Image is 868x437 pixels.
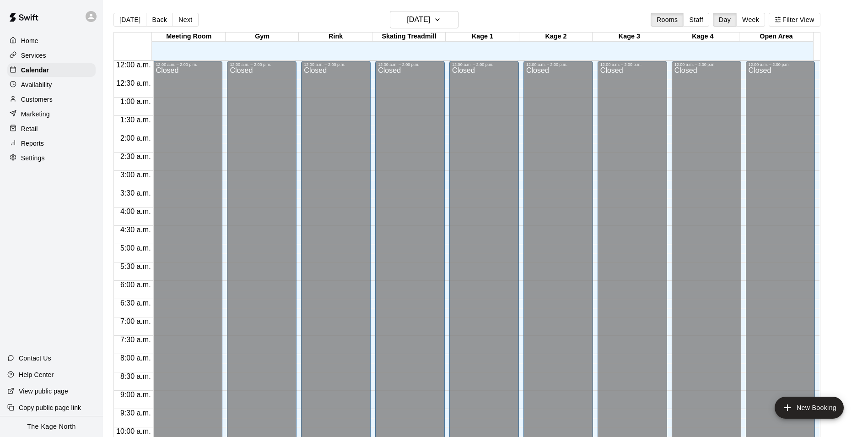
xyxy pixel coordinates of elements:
[118,391,153,399] span: 9:00 a.m.
[651,13,684,27] button: Rooms
[7,107,96,121] a: Marketing
[683,13,709,27] button: Staff
[21,153,45,163] p: Settings
[775,397,844,419] button: add
[27,422,76,432] p: The Kage North
[372,33,446,41] div: Skating Treadmill
[118,98,153,105] span: 1:00 a.m.
[666,33,739,41] div: Kage 4
[146,13,173,27] button: Back
[21,51,46,60] p: Services
[21,139,44,148] p: Reports
[600,62,664,67] div: 12:00 a.m. – 2:00 p.m.
[304,62,368,67] div: 12:00 a.m. – 2:00 p.m.
[19,354,51,363] p: Contact Us
[118,153,153,160] span: 2:30 a.m.
[118,281,153,289] span: 6:00 a.m.
[7,34,96,48] a: Home
[21,124,38,133] p: Retail
[19,370,54,379] p: Help Center
[769,13,820,27] button: Filter View
[113,13,146,27] button: [DATE]
[173,13,198,27] button: Next
[118,299,153,307] span: 6:30 a.m.
[21,66,49,75] p: Calendar
[736,13,765,27] button: Week
[390,11,458,28] button: [DATE]
[19,403,81,412] p: Copy public page link
[739,33,813,41] div: Open Area
[118,409,153,417] span: 9:30 a.m.
[21,36,38,45] p: Home
[519,33,593,41] div: Kage 2
[152,33,225,41] div: Meeting Room
[118,171,153,179] span: 3:00 a.m.
[7,78,96,92] a: Availability
[7,63,96,77] a: Calendar
[446,33,519,41] div: Kage 1
[230,62,294,67] div: 12:00 a.m. – 2:00 p.m.
[19,387,68,396] p: View public page
[749,62,813,67] div: 12:00 a.m. – 2:00 p.m.
[21,95,53,104] p: Customers
[7,122,96,136] a: Retail
[118,116,153,124] span: 1:30 a.m.
[7,137,96,150] a: Reports
[118,336,153,344] span: 7:30 a.m.
[118,262,153,270] span: 5:30 a.m.
[226,33,299,41] div: Gym
[452,62,516,67] div: 12:00 a.m. – 2:00 p.m.
[21,80,52,89] p: Availability
[378,62,442,67] div: 12:00 a.m. – 2:00 p.m.
[114,61,153,69] span: 12:00 a.m.
[118,208,153,215] span: 4:00 a.m.
[118,189,153,197] span: 3:30 a.m.
[118,317,153,325] span: 7:00 a.m.
[114,79,153,87] span: 12:30 a.m.
[156,62,220,67] div: 12:00 a.m. – 2:00 p.m.
[118,244,153,252] span: 5:00 a.m.
[118,354,153,362] span: 8:00 a.m.
[407,13,430,26] h6: [DATE]
[118,226,153,234] span: 4:30 a.m.
[118,134,153,142] span: 2:00 a.m.
[593,33,666,41] div: Kage 3
[7,93,96,106] a: Customers
[114,427,153,435] span: 10:00 a.m.
[526,62,590,67] div: 12:00 a.m. – 2:00 p.m.
[7,151,96,165] a: Settings
[21,109,50,119] p: Marketing
[7,49,96,62] a: Services
[118,372,153,380] span: 8:30 a.m.
[713,13,737,27] button: Day
[674,62,739,67] div: 12:00 a.m. – 2:00 p.m.
[299,33,372,41] div: Rink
